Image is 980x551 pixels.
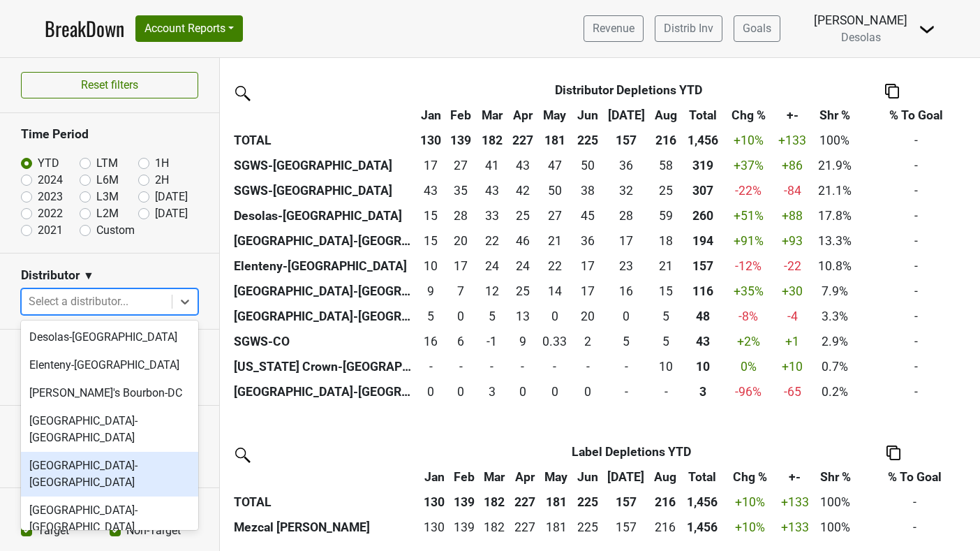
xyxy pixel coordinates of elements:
[479,232,505,250] div: 22
[541,332,570,351] div: 0.33
[607,282,646,300] div: 16
[811,254,859,279] td: 10.8%
[541,358,570,376] div: -
[683,254,723,279] th: 157.330
[650,153,683,178] td: 58
[572,254,603,279] td: 16.5
[778,133,806,147] span: +133
[650,103,683,128] th: Aug: activate to sort column ascending
[512,232,534,250] div: 46
[21,323,198,351] div: Desolas-[GEOGRAPHIC_DATA]
[21,72,198,98] button: Reset filters
[449,332,472,351] div: 6
[420,358,443,376] div: -
[686,358,720,376] div: 10
[650,329,683,354] td: 5.167
[230,354,416,379] th: [US_STATE] Crown-[GEOGRAPHIC_DATA]
[479,282,505,300] div: 12
[38,155,59,172] label: YTD
[603,354,650,379] td: 0
[479,207,505,225] div: 33
[653,332,679,351] div: 5
[449,182,472,200] div: 35
[859,128,973,153] td: -
[420,232,443,250] div: 15
[683,329,723,354] th: 42.834
[811,228,859,254] td: 13.3%
[778,282,808,300] div: +30
[446,329,476,354] td: 6.167
[576,156,600,175] div: 50
[446,178,476,203] td: 34.672
[607,232,646,250] div: 17
[778,232,808,250] div: +93
[537,228,572,254] td: 20.5
[479,156,505,175] div: 41
[508,203,537,228] td: 24.668
[476,228,508,254] td: 22
[723,254,774,279] td: -12 %
[476,354,508,379] td: 0
[446,304,476,329] td: 0
[572,354,603,379] td: 0
[655,15,722,42] a: Distrib Inv
[778,358,808,376] div: +10
[603,228,650,254] td: 16.5
[572,379,603,404] td: 0
[859,329,973,354] td: -
[508,228,537,254] td: 46
[512,358,534,376] div: -
[603,329,650,354] td: 4.501
[45,14,124,43] a: BreakDown
[230,464,420,490] th: &nbsp;: activate to sort column ascending
[449,307,472,325] div: 0
[686,232,720,250] div: 194
[420,282,443,300] div: 9
[155,172,169,189] label: 2H
[683,279,723,304] th: 115.570
[230,379,416,404] th: [GEOGRAPHIC_DATA]-[GEOGRAPHIC_DATA]
[96,205,119,222] label: L2M
[38,205,63,222] label: 2022
[541,207,570,225] div: 27
[476,379,508,404] td: 3
[572,329,603,354] td: 2.499
[859,254,973,279] td: -
[446,203,476,228] td: 28.169
[811,103,859,128] th: Shr %: activate to sort column ascending
[603,153,650,178] td: 36.333
[446,279,476,304] td: 6.84
[541,232,570,250] div: 21
[416,354,446,379] td: 0
[512,207,534,225] div: 25
[420,332,443,351] div: 16
[541,257,570,275] div: 22
[476,103,508,128] th: Mar: activate to sort column ascending
[603,379,650,404] td: 0
[508,128,537,153] th: 227
[572,103,603,128] th: Jun: activate to sort column ascending
[446,153,476,178] td: 27
[686,207,720,225] div: 260
[230,81,253,103] img: filter
[723,304,774,329] td: -8 %
[653,232,679,250] div: 18
[653,282,679,300] div: 15
[576,257,600,275] div: 17
[859,304,973,329] td: -
[230,443,253,465] img: filter
[416,304,446,329] td: 5
[476,178,508,203] td: 43.166
[650,178,683,203] td: 24.834
[653,257,679,275] div: 21
[510,464,540,490] th: Apr: activate to sort column ascending
[476,279,508,304] td: 12.18
[537,279,572,304] td: 14.01
[607,156,646,175] div: 36
[449,282,472,300] div: 7
[21,497,198,541] div: [GEOGRAPHIC_DATA]-[GEOGRAPHIC_DATA]
[96,172,119,189] label: L6M
[446,354,476,379] td: 0
[584,15,644,42] a: Revenue
[96,189,119,205] label: L3M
